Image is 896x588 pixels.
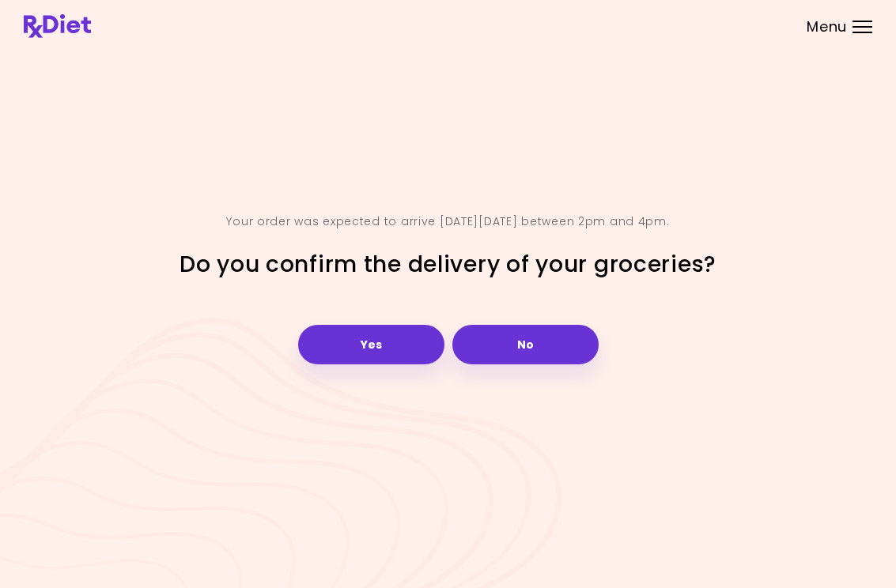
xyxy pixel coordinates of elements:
[807,20,847,34] span: Menu
[24,14,91,38] img: RxDiet
[298,325,444,364] button: Yes
[452,325,599,364] button: No
[226,209,669,235] div: Your order was expected to arrive [DATE][DATE] between 2pm and 4pm.
[180,251,716,279] h2: Do you confirm the delivery of your groceries?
